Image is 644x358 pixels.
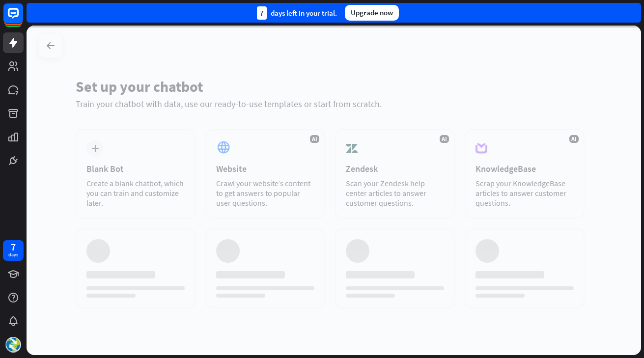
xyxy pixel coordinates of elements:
div: Upgrade now [345,5,399,21]
div: days left in your trial. [257,6,337,20]
div: 7 [257,6,267,20]
div: days [8,251,18,258]
a: 7 days [3,240,24,261]
div: 7 [11,243,16,251]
